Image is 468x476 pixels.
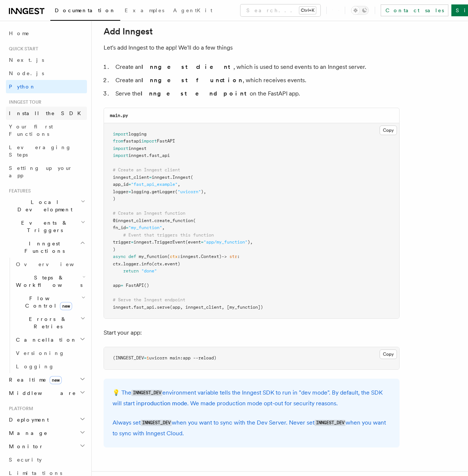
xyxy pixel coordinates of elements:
[50,376,62,384] span: new
[131,239,134,245] span: =
[13,360,87,373] a: Logging
[141,261,152,267] span: info
[13,312,87,333] button: Errors & Retries
[141,268,157,274] span: "done"
[123,268,139,274] span: return
[128,225,162,230] span: "my_function"
[134,239,154,245] span: inngest.
[222,254,227,259] span: ->
[113,239,131,245] span: trigger
[13,315,80,330] span: Errors & Retries
[169,2,217,20] a: AgentKit
[113,247,115,252] span: )
[113,75,400,86] li: Create an , which receives events.
[128,131,147,137] span: logging
[314,420,346,426] code: INNGEST_DEV
[113,218,152,223] span: @inngest_client
[173,7,212,13] span: AgentKit
[180,254,198,259] span: inngest
[141,90,250,97] strong: Inngest endpoint
[104,43,400,53] p: Let's add Inngest to the app! We'll do a few things
[237,254,240,259] span: :
[50,2,120,21] a: Documentation
[240,4,320,16] button: Search...Ctrl+K
[6,99,41,105] span: Inngest tour
[120,2,169,20] a: Examples
[113,182,128,187] span: app_id
[149,355,216,361] span: uvicorn main:app --reload)
[113,355,144,361] span: (INNGEST_DEV
[6,195,87,216] button: Local Development
[131,390,162,396] code: INNGEST_DEV
[167,254,170,259] span: (
[144,283,149,288] span: ()
[149,153,170,158] span: fast_api
[6,386,87,400] button: Middleware
[381,4,448,16] a: Contact sales
[9,470,62,476] span: Limitations
[126,225,128,230] span: =
[170,175,172,180] span: .
[6,389,76,397] span: Middleware
[201,254,222,259] span: Context)
[123,261,139,267] span: logger
[6,258,87,373] div: Inngest Functions
[113,88,400,99] li: Serve the on the FastAPI app.
[178,189,201,194] span: "uvicorn"
[131,305,134,310] span: .
[162,225,165,230] span: ,
[152,261,180,267] span: (ctx.event)
[154,239,185,245] span: TriggerEvent
[13,346,87,360] a: Versioning
[248,239,253,245] span: ),
[152,218,154,223] span: .
[128,182,131,187] span: =
[201,239,203,245] span: =
[113,305,131,310] span: inngest
[128,153,147,158] span: inngest
[6,413,87,426] button: Deployment
[13,274,83,289] span: Steps & Workflows
[380,125,397,135] button: Copy
[9,165,73,178] span: Setting up your app
[110,113,128,118] code: main.py
[113,167,180,172] span: # Create an Inngest client
[157,138,175,144] span: FastAPI
[6,120,87,141] a: Your first Functions
[154,218,193,223] span: create_function
[6,216,87,237] button: Events & Triggers
[112,388,391,409] p: 💡 The environment variable tells the Inngest SDK to run in "dev mode". By default, the SDK will s...
[6,453,87,466] a: Security
[6,416,49,423] span: Deployment
[178,182,180,187] span: ,
[6,426,87,440] button: Manage
[141,77,243,84] strong: Inngest function
[6,67,87,80] a: Node.js
[9,70,44,76] span: Node.js
[113,211,185,216] span: # Create an Inngest function
[6,440,87,453] button: Monitor
[380,349,397,359] button: Copy
[6,429,48,437] span: Manage
[6,240,80,255] span: Inngest Functions
[9,30,30,37] span: Home
[152,189,175,194] span: getLogger
[6,376,62,383] span: Realtime
[13,258,87,271] a: Overview
[13,271,87,292] button: Steps & Workflows
[113,283,121,288] span: app
[134,305,154,310] span: fast_api
[128,146,147,151] span: inngest
[9,144,71,158] span: Leveraging Steps
[299,7,316,14] kbd: Ctrl+K
[131,182,178,187] span: "fast_api_example"
[16,261,92,267] span: Overview
[113,189,128,194] span: logger
[6,53,87,67] a: Next.js
[141,63,233,70] strong: Inngest client
[6,373,87,386] button: Realtimenew
[128,189,131,194] span: =
[6,141,87,161] a: Leveraging Steps
[6,188,31,194] span: Features
[16,363,54,369] span: Logging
